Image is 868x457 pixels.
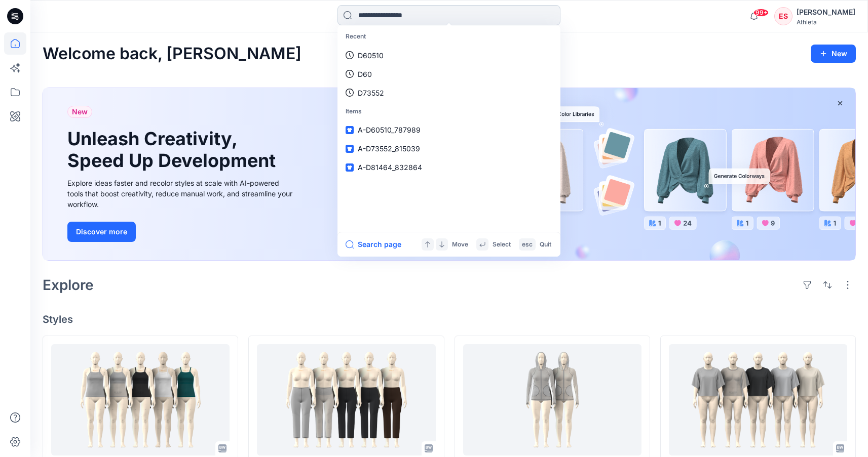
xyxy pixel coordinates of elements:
p: Select [493,239,511,250]
a: A-D80064_830971 [463,344,641,455]
p: Items [339,102,558,121]
span: 99+ [753,9,769,17]
a: A-D45854_765663 [51,344,230,455]
a: D60510 [339,46,558,65]
a: D73552 [339,84,558,102]
button: Discover more [67,222,136,242]
p: Quit [540,239,551,250]
a: A-D75595_817644_817645 [257,344,435,455]
p: Move [452,239,468,250]
button: New [811,45,856,63]
p: D60 [358,69,372,79]
h2: Explore [43,277,94,293]
p: D60510 [358,50,384,61]
span: A-D73552_815039 [358,144,420,153]
a: A-D45619_765791 [669,344,847,455]
div: ES [774,7,792,25]
span: A-D60510_787989 [358,126,421,134]
h2: Welcome back, [PERSON_NAME] [43,45,301,63]
p: esc [522,239,533,250]
div: Athleta [797,18,855,26]
p: D73552 [358,88,384,98]
button: Search page [346,238,401,251]
h1: Unleash Creativity, Speed Up Development [67,128,280,172]
p: Recent [339,27,558,46]
a: A-D73552_815039 [339,139,558,158]
div: Explore ideas faster and recolor styles at scale with AI-powered tools that boost creativity, red... [67,178,295,210]
span: New [72,106,88,118]
div: [PERSON_NAME] [797,6,855,18]
a: A-D81464_832864 [339,158,558,177]
a: Discover more [67,222,295,242]
span: A-D81464_832864 [358,163,422,172]
a: A-D60510_787989 [339,120,558,139]
h4: Styles [43,313,856,325]
a: D60 [339,65,558,84]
